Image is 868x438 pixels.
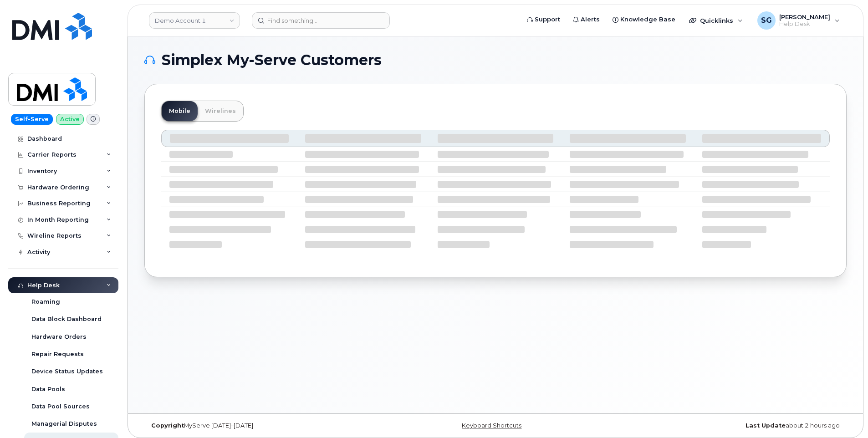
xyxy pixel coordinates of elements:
strong: Last Update [745,422,786,429]
a: Wirelines [198,101,243,121]
div: MyServe [DATE]–[DATE] [144,422,378,429]
a: Mobile [162,101,198,121]
span: Simplex My-Serve Customers [162,53,382,67]
strong: Copyright [151,422,184,429]
a: Keyboard Shortcuts [462,422,521,429]
div: about 2 hours ago [613,422,847,429]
